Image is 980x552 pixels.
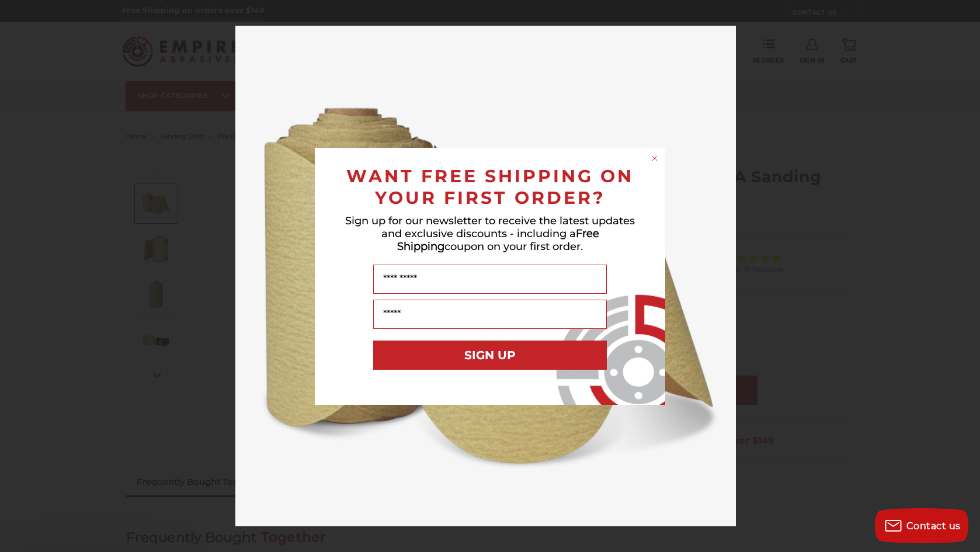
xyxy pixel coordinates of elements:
[397,227,599,253] span: Free Shipping
[875,508,968,543] button: Contact us
[345,214,635,253] span: Sign up for our newsletter to receive the latest updates and exclusive discounts - including a co...
[906,520,961,532] span: Contact us
[346,165,634,209] span: WANT FREE SHIPPING ON YOUR FIRST ORDER?
[373,341,607,370] button: SIGN UP
[649,152,661,164] button: Close dialog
